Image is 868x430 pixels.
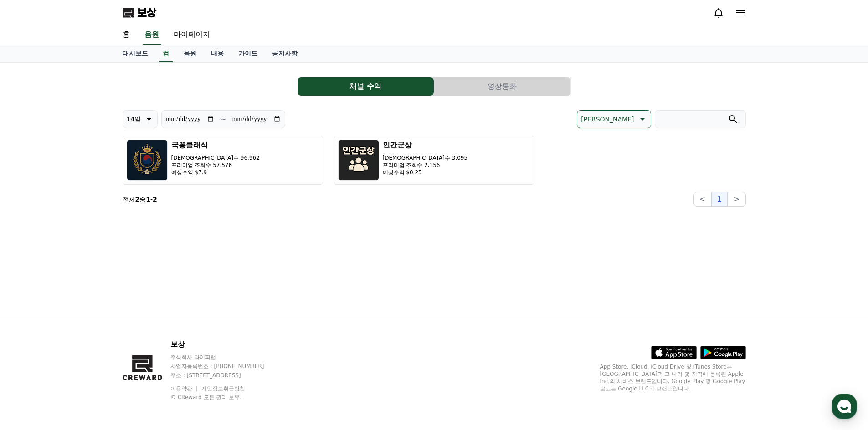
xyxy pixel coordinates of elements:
[176,45,204,62] a: 음원
[600,364,745,392] font: App Store, iCloud, iCloud Drive 및 iTunes Store는 [GEOGRAPHIC_DATA]과 그 나라 및 지역에 등록된 Apple Inc.의 서비스...
[127,116,141,123] font: 14일
[204,45,231,62] a: 내용
[144,30,159,39] font: 음원
[265,45,305,62] a: 공지사항
[272,50,298,57] font: 공지사항
[338,140,379,181] img: 인간군상
[434,77,571,96] a: 영상통화
[135,196,140,203] font: 2
[115,45,155,62] a: 대시보드
[123,196,135,203] font: 전체
[201,385,245,392] a: 개인정보취급방침
[123,110,158,128] button: 14일
[170,354,216,360] font: 주식회사 와이피랩
[170,385,199,392] a: 이용약관
[383,169,422,176] font: 예상수익 $0.25
[711,192,728,207] button: 1
[488,82,517,91] font: 영상통화
[383,162,440,168] font: 프리미엄 조회수 2,156
[334,136,534,185] button: 인간군상 [DEMOGRAPHIC_DATA]수 3,095 프리미엄 조회수 2,156 예상수익 $0.25
[123,50,148,57] font: 대시보드
[170,385,192,392] font: 이용약관
[434,77,570,96] button: 영상통화
[170,394,241,400] font: © CReward 모든 권리 보유.
[170,340,185,349] font: 보상
[171,169,207,176] font: 예상수익 $7.9
[171,155,260,161] font: [DEMOGRAPHIC_DATA]수 96,962
[298,77,434,96] button: 채널 수익
[717,195,722,203] font: 1
[238,50,257,57] font: 가이드
[166,25,217,45] a: 마이페이지
[184,50,196,57] font: 음원
[211,50,224,57] font: 내용
[143,25,161,45] a: 음원
[170,363,264,369] font: 사업자등록번호 : [PHONE_NUMBER]
[139,196,146,203] font: 중
[581,116,634,123] font: [PERSON_NAME]
[728,192,745,207] button: >
[153,196,157,203] font: 2
[174,30,210,39] font: 마이페이지
[383,155,468,161] font: [DEMOGRAPHIC_DATA]수 3,095
[577,110,651,128] button: [PERSON_NAME]
[171,162,232,168] font: 프리미엄 조회수 57,576
[123,30,130,39] font: 홈
[137,6,156,19] font: 보상
[163,50,169,57] font: 컴
[150,196,153,203] font: -
[699,195,705,203] font: <
[159,45,173,62] a: 컴
[115,25,137,45] a: 홈
[298,77,434,96] a: 채널 수익
[123,136,323,185] button: 국뽕클래식 [DEMOGRAPHIC_DATA]수 96,962 프리미엄 조회수 57,576 예상수익 $7.9
[127,140,168,181] img: 국뽕클래식
[171,141,208,149] font: 국뽕클래식
[220,115,226,123] font: ~
[734,195,740,203] font: >
[123,5,156,20] a: 보상
[693,192,711,207] button: <
[170,372,241,379] font: 주소 : [STREET_ADDRESS]
[349,82,381,91] font: 채널 수익
[231,45,265,62] a: 가이드
[383,141,412,149] font: 인간군상
[146,196,150,203] font: 1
